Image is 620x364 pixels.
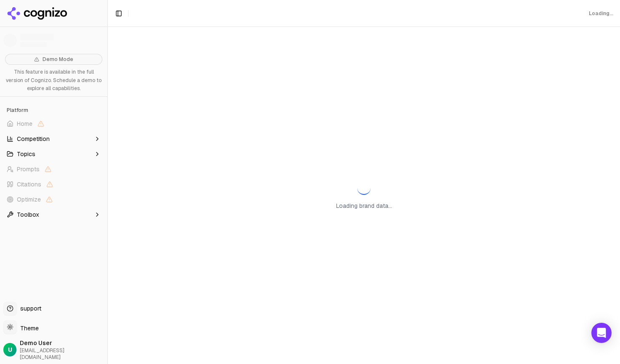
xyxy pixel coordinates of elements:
[17,120,32,128] span: Home
[5,68,102,93] p: This feature is available in the full version of Cognizo. Schedule a demo to explore all capabili...
[20,347,104,361] span: [EMAIL_ADDRESS][DOMAIN_NAME]
[3,208,104,221] button: Toolbox
[17,210,39,219] span: Toolbox
[3,132,104,146] button: Competition
[17,150,35,158] span: Topics
[3,147,104,161] button: Topics
[17,304,41,313] span: support
[3,104,104,117] div: Platform
[591,323,612,343] div: Open Intercom Messenger
[17,195,41,204] span: Optimize
[589,10,613,17] div: Loading...
[20,339,104,347] span: Demo User
[17,135,50,143] span: Competition
[43,56,73,63] span: Demo Mode
[17,180,41,189] span: Citations
[336,202,392,210] p: Loading brand data...
[17,324,39,332] span: Theme
[8,345,12,354] span: U
[17,165,40,173] span: Prompts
